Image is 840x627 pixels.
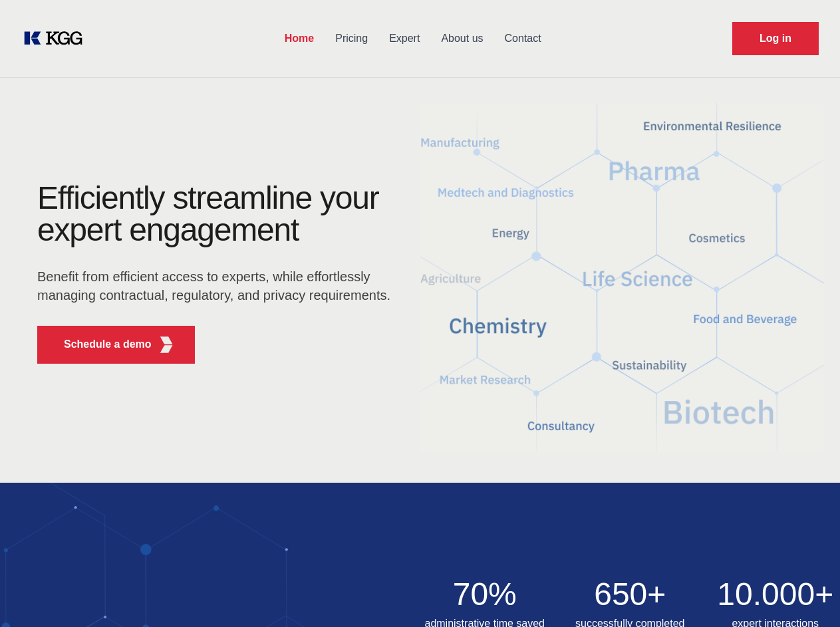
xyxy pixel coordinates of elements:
a: KOL Knowledge Platform: Talk to Key External Experts (KEE) [21,28,93,49]
button: Schedule a demoKGG Fifth Element RED [37,326,195,364]
img: KGG Fifth Element RED [158,336,175,353]
h2: 70% [420,578,550,610]
p: Schedule a demo [64,336,152,352]
a: Contact [494,21,552,56]
a: Expert [378,21,430,56]
img: KGG Fifth Element RED [420,86,825,469]
a: Request Demo [732,22,819,55]
a: Pricing [325,21,378,56]
h2: 650+ [565,578,695,610]
a: Home [274,21,325,56]
h1: Efficiently streamline your expert engagement [37,182,399,246]
a: About us [430,21,493,56]
p: Benefit from efficient access to experts, while effortlessly managing contractual, regulatory, an... [37,267,399,305]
